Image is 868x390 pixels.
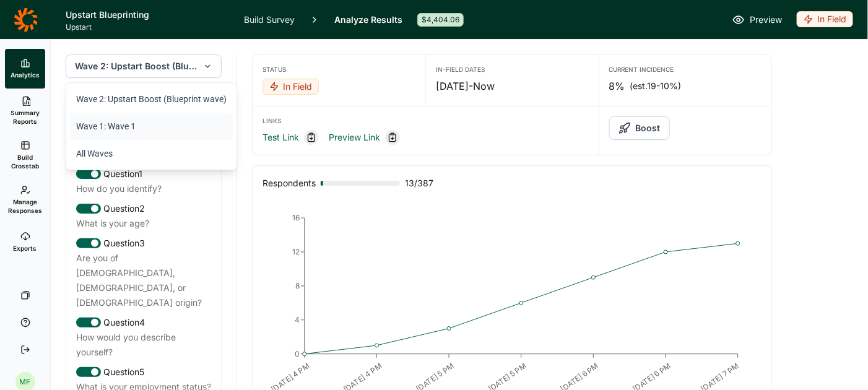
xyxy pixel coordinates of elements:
[76,167,211,181] div: Question 1
[263,65,415,74] div: Status
[76,365,211,379] div: Question 5
[609,65,762,74] div: Current Incidence
[436,65,588,74] div: In-Field Dates
[5,222,45,262] a: Exports
[11,71,40,79] span: Analytics
[609,79,625,93] span: 8%
[436,79,588,93] div: [DATE] - Now
[263,130,299,145] a: Test Link
[292,213,300,222] tspan: 16
[329,130,380,145] a: Preview Link
[797,11,853,27] div: In Field
[76,251,211,310] div: Are you of [DEMOGRAPHIC_DATA], [DEMOGRAPHIC_DATA], or [DEMOGRAPHIC_DATA] origin?
[76,201,211,216] div: Question 2
[5,89,45,133] a: Summary Reports
[5,178,45,222] a: Manage Responses
[5,49,45,89] a: Analytics
[75,60,198,72] span: Wave 2: Upstart Boost (Blueprint wave)
[263,176,316,191] div: Respondents
[10,153,40,170] span: Build Crosstab
[385,130,400,145] div: Copy link
[76,181,211,196] div: How do you identify?
[5,133,45,178] a: Build Crosstab
[14,244,37,253] span: Exports
[263,79,319,95] div: In Field
[732,12,782,27] a: Preview
[292,247,300,256] tspan: 12
[630,80,682,92] span: (est. 19-10% )
[70,113,233,140] li: Wave 1: Wave 1
[70,85,233,113] li: Wave 2: Upstart Boost (Blueprint wave)
[66,54,222,78] button: Wave 2: Upstart Boost (Blueprint wave)
[76,330,211,360] div: How would you describe yourself?
[609,116,670,140] button: Boost
[76,216,211,231] div: What is your age?
[304,130,319,145] div: Copy link
[263,116,589,125] div: Links
[295,281,300,290] tspan: 8
[66,82,237,170] ul: Wave 2: Upstart Boost (Blueprint wave)
[66,22,229,32] span: Upstart
[8,197,42,215] span: Manage Responses
[76,315,211,330] div: Question 4
[797,11,853,28] button: In Field
[405,176,433,191] span: 13 / 387
[750,12,782,27] span: Preview
[66,7,229,22] h1: Upstart Blueprinting
[70,140,233,167] li: All Waves
[417,13,464,27] div: $4,404.06
[263,79,319,96] button: In Field
[76,236,211,251] div: Question 3
[295,315,300,324] tspan: 4
[295,349,300,358] tspan: 0
[10,108,40,126] span: Summary Reports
